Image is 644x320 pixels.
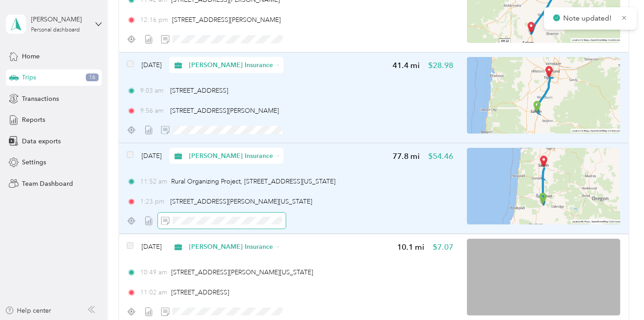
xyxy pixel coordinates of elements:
span: 41.4 mi [393,60,420,71]
span: [STREET_ADDRESS][PERSON_NAME] [172,16,281,24]
img: minimap [467,239,620,315]
p: Note updated! [563,13,614,24]
span: 11:52 am [140,177,167,186]
span: 9:56 am [140,106,166,115]
span: 9:03 am [140,86,166,95]
span: 12:16 pm [140,15,168,25]
span: [STREET_ADDRESS][PERSON_NAME] [170,107,279,115]
span: Trips [22,73,36,82]
span: [STREET_ADDRESS][PERSON_NAME][US_STATE] [170,198,312,205]
span: [PERSON_NAME] Insurance [189,60,273,70]
span: [PERSON_NAME] Insurance [189,242,273,252]
span: Data exports [22,136,61,146]
span: Rural Organizing Project, [STREET_ADDRESS][US_STATE] [171,178,335,185]
span: 1:23 pm [140,197,166,206]
span: Team Dashboard [22,179,73,189]
span: 77.8 mi [393,151,420,162]
span: 11:02 am [140,288,167,297]
span: 10.1 mi [397,241,424,253]
span: [STREET_ADDRESS] [171,289,229,296]
div: [PERSON_NAME] [31,15,88,24]
span: $54.46 [428,151,453,162]
img: minimap [467,148,620,225]
button: Help center [5,306,52,315]
span: 10:49 am [140,268,167,277]
span: Transactions [22,94,59,104]
span: [STREET_ADDRESS] [170,87,228,94]
span: [DATE] [141,242,162,252]
span: [PERSON_NAME] Insurance [189,151,273,161]
span: 16 [86,73,99,82]
span: [STREET_ADDRESS][PERSON_NAME][US_STATE] [171,268,313,276]
span: $28.98 [428,60,453,71]
span: [DATE] [141,60,162,70]
iframe: Everlance-gr Chat Button Frame [593,269,644,320]
span: $7.07 [433,241,453,253]
span: [DATE] [141,151,162,161]
div: Personal dashboard [31,27,80,33]
span: Settings [22,157,46,167]
img: minimap [467,57,620,134]
span: Home [22,52,40,61]
span: Reports [22,115,45,125]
